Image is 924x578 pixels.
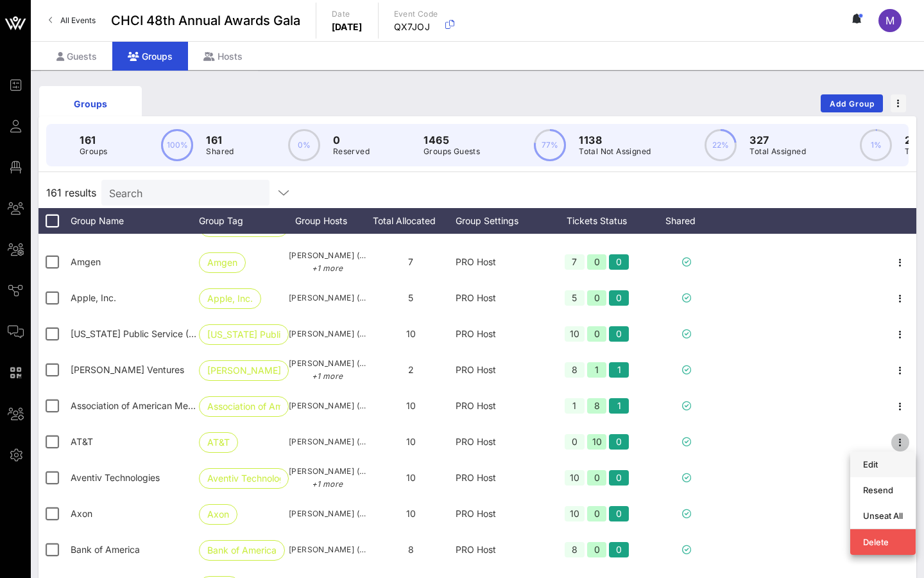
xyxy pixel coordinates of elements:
[424,132,480,148] p: 1465
[49,97,132,110] div: Groups
[587,218,607,234] div: 0
[80,132,107,148] p: 161
[289,435,366,448] span: [PERSON_NAME] ([EMAIL_ADDRESS][DOMAIN_NAME])
[579,145,651,158] p: Total Not Assigned
[289,328,366,340] span: [PERSON_NAME] ([PERSON_NAME][EMAIL_ADDRESS][PERSON_NAME][DOMAIN_NAME])
[289,507,366,520] span: [PERSON_NAME] ([EMAIL_ADDRESS][MEDICAL_DATA][DOMAIN_NAME])
[609,218,629,234] div: 0
[565,254,585,270] div: 7
[408,544,414,555] span: 8
[609,254,629,270] div: 0
[71,544,140,555] span: Bank of America
[207,397,280,416] span: Association of Am…
[545,208,648,234] div: Tickets Status
[199,208,289,234] div: Group Tag
[332,8,363,21] p: Date
[456,316,545,352] div: PRO Host
[207,541,277,560] span: Bank of America
[289,370,366,383] p: +1 more
[863,511,903,521] div: Unseat All
[587,434,607,450] div: 10
[406,400,416,411] span: 10
[207,469,280,488] span: Aventiv Technolog…
[111,11,300,30] span: CHCI 48th Annual Awards Gala
[112,42,188,71] div: Groups
[609,434,629,450] div: 0
[565,218,585,234] div: 5
[333,145,370,158] p: Reserved
[394,21,438,33] p: QX7JOJ
[609,506,629,521] div: 0
[565,362,585,378] div: 8
[289,292,366,304] span: [PERSON_NAME] ([EMAIL_ADDRESS][DOMAIN_NAME])
[863,485,903,495] div: Resend
[289,249,366,275] span: [PERSON_NAME] ([EMAIL_ADDRESS][DOMAIN_NAME])
[289,262,366,275] p: +1 more
[333,132,370,148] p: 0
[829,99,875,109] span: Add Group
[406,328,416,339] span: 10
[609,290,629,306] div: 0
[46,185,96,200] span: 161 results
[565,506,585,521] div: 10
[456,208,545,234] div: Group Settings
[565,398,585,414] div: 1
[289,399,366,412] span: [PERSON_NAME] ([EMAIL_ADDRESS][DOMAIN_NAME])
[71,292,116,303] span: Apple, Inc.
[863,459,903,469] div: Edit
[749,132,806,148] p: 327
[565,470,585,486] div: 10
[408,292,413,303] span: 5
[587,326,607,342] div: 0
[456,532,545,568] div: PRO Host
[71,472,160,483] span: Aventiv Technologies
[565,542,585,557] div: 8
[456,244,545,280] div: PRO Host
[406,436,416,447] span: 10
[587,506,607,521] div: 0
[863,537,903,547] div: Delete
[289,478,366,491] p: +1 more
[609,470,629,486] div: 0
[609,398,629,414] div: 1
[408,256,413,267] span: 7
[456,280,545,316] div: PRO Host
[71,508,92,519] span: Axon
[71,208,199,234] div: Group Name
[878,9,902,32] div: M
[587,254,607,270] div: 0
[207,505,229,524] span: Axon
[609,542,629,557] div: 0
[408,364,414,375] span: 2
[456,496,545,532] div: PRO Host
[456,388,545,424] div: PRO Host
[207,361,280,380] span: [PERSON_NAME] Ventures
[456,424,545,460] div: PRO Host
[565,326,585,342] div: 10
[71,400,283,411] span: Association of American Medical Colleges (AAMC)
[289,465,366,491] span: [PERSON_NAME] ([PERSON_NAME][EMAIL_ADDRESS][DOMAIN_NAME])
[188,42,258,71] div: Hosts
[41,10,103,31] a: All Events
[71,436,93,447] span: AT&T
[207,433,230,452] span: AT&T
[71,328,210,339] span: Arizona Public Service (APS)
[587,290,607,306] div: 0
[80,145,107,158] p: Groups
[609,362,629,378] div: 1
[366,208,456,234] div: Total Allocated
[207,253,237,272] span: Amgen
[424,145,480,158] p: Groups Guests
[60,15,96,25] span: All Events
[289,543,366,556] span: [PERSON_NAME] ([PERSON_NAME][EMAIL_ADDRESS][PERSON_NAME][DOMAIN_NAME])
[206,145,234,158] p: Shared
[886,14,894,27] span: M
[41,42,112,71] div: Guests
[456,460,545,496] div: PRO Host
[456,352,545,388] div: PRO Host
[207,325,280,344] span: [US_STATE] Public Se…
[587,362,607,378] div: 1
[565,434,585,450] div: 0
[332,21,363,33] p: [DATE]
[609,326,629,342] div: 0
